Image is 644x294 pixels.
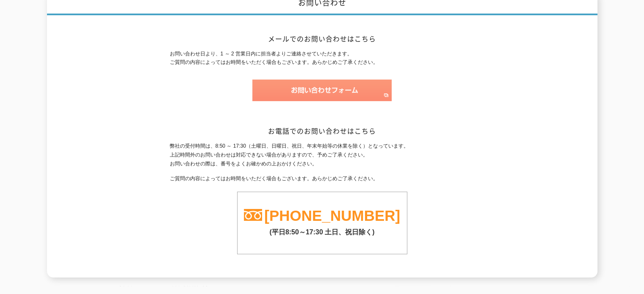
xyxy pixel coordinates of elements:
[252,80,392,101] img: お問い合わせフォーム
[252,93,392,99] a: お問い合わせフォーム
[170,126,475,135] h2: お電話でのお問い合わせはこちら
[170,174,475,183] p: ご質問の内容によってはお時間をいただく場合もございます。あらかじめご了承ください。
[170,142,475,168] p: 弊社の受付時間は、8:50 ～ 17:30（土曜日、日曜日、祝日、年末年始等の休業を除く）となっています。 上記時間外のお問い合わせは対応できない場合がありますので、予めご了承ください。 お問い...
[170,34,475,43] h2: メールでのお問い合わせはこちら
[238,224,407,237] p: (平日8:50～17:30 土日、祝日除く)
[264,207,400,224] a: [PHONE_NUMBER]
[170,49,475,67] p: お問い合わせ日より、1 ～ 2 営業日内に担当者よりご連絡させていただきます。 ご質問の内容によってはお時間をいただく場合もございます。あらかじめご了承ください。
